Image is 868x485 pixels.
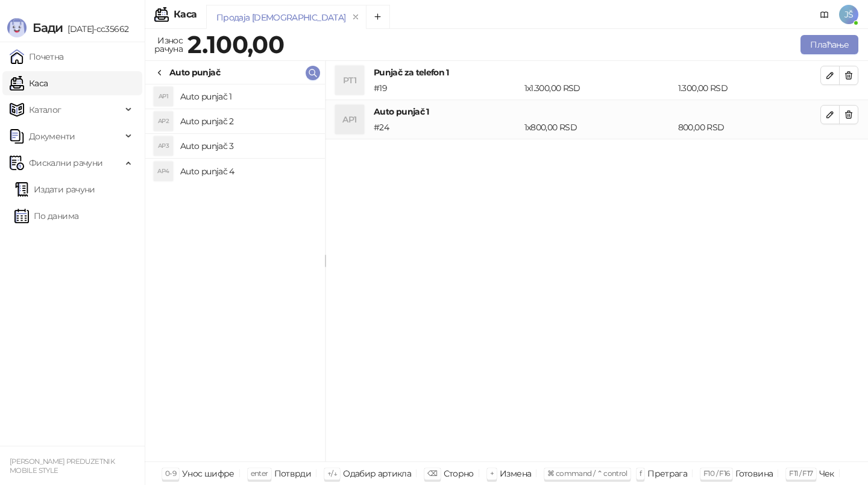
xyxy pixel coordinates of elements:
[800,35,858,54] button: Плаћање
[63,24,128,34] span: [DATE]-cc35662
[274,466,312,481] div: Потврди
[547,469,627,478] span: ⌘ command / ⌃ control
[839,5,858,24] span: JŠ
[444,466,474,481] div: Сторно
[327,469,337,478] span: ↑/↓
[735,466,773,481] div: Готовина
[703,469,729,478] span: F10 / F16
[374,66,820,79] h4: Punjač za telefon 1
[29,151,102,175] span: Фискални рачуни
[14,204,78,228] a: По данима
[647,466,687,481] div: Претрага
[427,469,437,478] span: ⌫
[180,162,315,181] h4: Auto punjač 4
[154,112,173,131] div: AP2
[371,81,522,95] div: # 19
[29,124,75,148] span: Документи
[343,466,411,481] div: Одабир артикла
[180,112,315,131] h4: Auto punjač 2
[180,87,315,106] h4: Auto punjač 1
[7,18,27,37] img: Logo
[490,469,494,478] span: +
[216,11,345,24] div: Продаја [DEMOGRAPHIC_DATA]
[14,177,95,201] a: Издати рачуни
[154,162,173,181] div: AP4
[522,81,676,95] div: 1 x 1.300,00 RSD
[165,469,176,478] span: 0-9
[789,469,813,478] span: F11 / F17
[335,66,364,95] div: PT1
[348,12,363,22] button: remove
[500,466,531,481] div: Измена
[174,10,197,19] div: Каса
[33,21,63,35] span: Бади
[522,121,676,134] div: 1 x 800,00 RSD
[187,30,284,59] strong: 2.100,00
[10,71,48,95] a: Каса
[152,33,185,57] div: Износ рачуна
[819,466,834,481] div: Чек
[676,121,823,134] div: 800,00 RSD
[366,5,390,29] button: Add tab
[374,105,820,118] h4: Auto punjač 1
[29,98,61,122] span: Каталог
[154,87,173,106] div: AP1
[640,469,641,478] span: f
[169,66,220,79] div: Auto punjač
[145,84,325,461] div: grid
[335,105,364,134] div: AP1
[371,121,522,134] div: # 24
[815,5,834,24] a: Документација
[180,136,315,156] h4: Auto punjač 3
[676,81,823,95] div: 1.300,00 RSD
[251,469,268,478] span: enter
[154,136,173,156] div: AP3
[182,466,234,481] div: Унос шифре
[10,457,115,475] small: [PERSON_NAME] PREDUZETNIK MOBILE STYLE
[10,45,64,69] a: Почетна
